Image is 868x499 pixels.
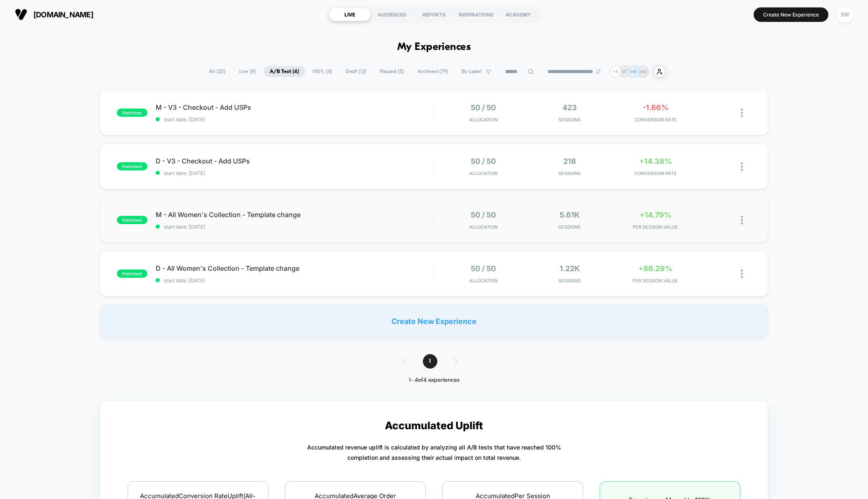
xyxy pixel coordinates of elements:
[497,8,539,21] div: ACADEMY
[469,117,498,123] span: Allocation
[413,8,455,21] div: REPORTS
[15,8,27,21] img: Visually logo
[156,170,434,176] span: start date: [DATE]
[156,224,434,230] span: start date: [DATE]
[471,157,496,166] span: 50 / 50
[411,66,454,77] span: Archived ( 79 )
[339,66,372,77] span: Draft ( 12 )
[462,69,481,75] span: By Label
[156,157,434,165] span: D - V3 - Checkout - Add USPs
[835,6,856,23] button: SW
[621,69,628,75] p: MT
[117,162,147,170] span: published
[640,210,671,219] span: +14.79%
[562,103,577,112] span: 423
[563,157,576,166] span: 218
[529,278,610,284] span: Sessions
[371,8,413,21] div: AUDIENCES
[306,66,338,77] span: 100% ( 4 )
[156,116,434,123] span: start date: [DATE]
[639,157,672,166] span: +14.38%
[638,69,647,75] p: MM
[643,103,669,112] span: -1.66%
[100,305,768,338] div: Create New Experience
[117,216,147,224] span: published
[455,8,497,21] div: INSPIRATIONS
[12,8,96,21] button: [DOMAIN_NAME]
[596,69,601,74] img: end
[471,103,496,112] span: 50 / 50
[614,170,696,176] span: CONVERSION RATE
[609,66,621,78] div: + 5
[263,66,305,77] span: A/B Test ( 4 )
[156,264,434,272] span: D - All Women's Collection - Template change
[638,264,672,273] span: +86.29%
[117,270,147,278] span: published
[156,210,434,219] span: M - All Women's Collection - Template change
[156,103,434,111] span: M - V3 - Checkout - Add USPs
[233,66,262,77] span: Live ( 8 )
[307,442,561,463] p: Accumulated revenue uplift is calculated by analyzing all A/B tests that have reached 100% comple...
[471,210,496,219] span: 50 / 50
[469,170,498,176] span: Allocation
[394,377,474,384] div: 1 - 4 of 4 experiences
[741,162,743,171] img: close
[385,419,483,432] p: Accumulated Uplift
[741,216,743,225] img: close
[837,7,853,23] div: SW
[614,117,696,123] span: CONVERSION RATE
[614,278,696,284] span: PER SESSION VALUE
[741,270,743,278] img: close
[33,10,93,19] span: [DOMAIN_NAME]
[630,69,637,75] p: HB
[754,7,828,22] button: Create New Experience
[560,210,580,219] span: 5.61k
[374,66,410,77] span: Paused ( 5 )
[529,117,610,123] span: Sessions
[203,66,232,77] span: All ( 25 )
[741,109,743,117] img: close
[529,170,610,176] span: Sessions
[117,109,147,117] span: published
[423,354,437,369] span: 1
[469,278,498,284] span: Allocation
[560,264,580,273] span: 1.22k
[329,8,371,21] div: LIVE
[471,264,496,273] span: 50 / 50
[469,224,498,230] span: Allocation
[614,224,696,230] span: PER SESSION VALUE
[397,41,471,53] h1: My Experiences
[156,277,434,284] span: start date: [DATE]
[529,224,610,230] span: Sessions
